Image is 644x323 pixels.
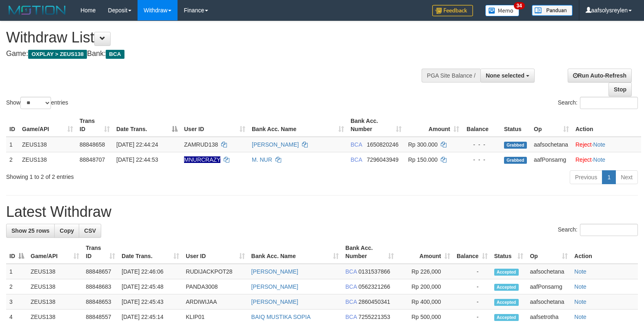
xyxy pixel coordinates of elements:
[248,241,342,264] th: Bank Acc. Name: activate to sort column ascending
[491,241,527,264] th: Status: activate to sort column ascending
[252,156,272,163] a: M. NUR
[27,294,82,310] td: ZEUS138
[19,152,76,167] td: ZEUS138
[6,169,262,181] div: Showing 1 to 2 of 2 entries
[118,294,182,310] td: [DATE] 22:45:43
[345,314,357,320] span: BCA
[593,156,606,163] a: Note
[358,314,390,320] span: Copy 7255221353 to clipboard
[27,241,82,264] th: Game/API: activate to sort column ascending
[28,50,87,59] span: OXPLAY > ZEUS138
[6,279,27,294] td: 2
[358,298,390,305] span: Copy 2860450341 to clipboard
[347,114,405,137] th: Bank Acc. Number: activate to sort column ascending
[501,114,531,137] th: Status
[593,141,606,148] a: Note
[345,268,357,275] span: BCA
[116,156,158,163] span: [DATE] 22:44:53
[6,97,68,109] label: Show entries
[558,97,638,109] label: Search:
[574,314,586,320] a: Note
[351,156,362,163] span: BCA
[526,264,571,279] td: aafsochetana
[466,156,497,164] div: - - -
[466,140,497,149] div: - - -
[82,279,118,294] td: 88848683
[453,294,491,310] td: -
[182,294,248,310] td: ARDIWIJAA
[351,141,362,148] span: BCA
[526,279,571,294] td: aafPonsarng
[118,264,182,279] td: [DATE] 22:46:06
[118,241,182,264] th: Date Trans.: activate to sort column ascending
[6,4,68,16] img: MOTION_logo.png
[531,152,572,167] td: aafPonsarng
[574,283,586,290] a: Note
[182,241,248,264] th: User ID: activate to sort column ascending
[181,114,249,137] th: User ID: activate to sort column ascending
[251,268,298,275] a: [PERSON_NAME]
[82,264,118,279] td: 88848657
[6,137,19,152] td: 1
[6,50,421,58] h4: Game: Bank:
[80,156,105,163] span: 88848707
[106,50,124,59] span: BCA
[486,72,524,79] span: None selected
[358,268,390,275] span: Copy 0131537866 to clipboard
[572,152,641,167] td: ·
[6,29,421,46] h1: Withdraw List
[367,156,399,163] span: Copy 7296043949 to clipboard
[118,279,182,294] td: [DATE] 22:45:48
[84,227,96,234] span: CSV
[494,299,519,306] span: Accepted
[79,224,101,238] a: CSV
[182,279,248,294] td: PANDA3008
[6,152,19,167] td: 2
[397,264,453,279] td: Rp 226,000
[531,137,572,152] td: aafsochetana
[20,97,51,109] select: Showentries
[526,241,571,264] th: Op: activate to sort column ascending
[615,170,638,184] a: Next
[571,241,638,264] th: Action
[76,114,113,137] th: Trans ID: activate to sort column ascending
[532,5,573,16] img: panduan.png
[574,298,586,305] a: Note
[574,268,586,275] a: Note
[408,141,437,148] span: Rp 300.000
[570,170,602,184] a: Previous
[575,141,592,148] a: Reject
[531,114,572,137] th: Op: activate to sort column ascending
[462,114,501,137] th: Balance
[405,114,462,137] th: Amount: activate to sort column ascending
[184,141,218,148] span: ZAMRUD138
[575,156,592,163] a: Reject
[113,114,181,137] th: Date Trans.: activate to sort column descending
[80,141,105,148] span: 88848658
[494,314,519,321] span: Accepted
[504,157,527,164] span: Grabbed
[572,114,641,137] th: Action
[558,224,638,236] label: Search:
[19,137,76,152] td: ZEUS138
[345,283,357,290] span: BCA
[608,82,632,96] a: Stop
[453,264,491,279] td: -
[514,2,525,9] span: 34
[572,137,641,152] td: ·
[345,298,357,305] span: BCA
[422,69,480,82] div: PGA Site Balance /
[580,97,638,109] input: Search:
[82,241,118,264] th: Trans ID: activate to sort column ascending
[19,114,76,137] th: Game/API: activate to sort column ascending
[6,241,27,264] th: ID: activate to sort column descending
[397,241,453,264] th: Amount: activate to sort column ascending
[485,5,520,16] img: Button%20Memo.svg
[184,156,220,163] span: Nama rekening ada tanda titik/strip, harap diedit
[252,141,299,148] a: [PERSON_NAME]
[251,298,298,305] a: [PERSON_NAME]
[6,224,55,238] a: Show 25 rows
[432,5,473,16] img: Feedback.jpg
[367,141,399,148] span: Copy 1650820246 to clipboard
[251,314,311,320] a: BAIQ MUSTIKA SOPIA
